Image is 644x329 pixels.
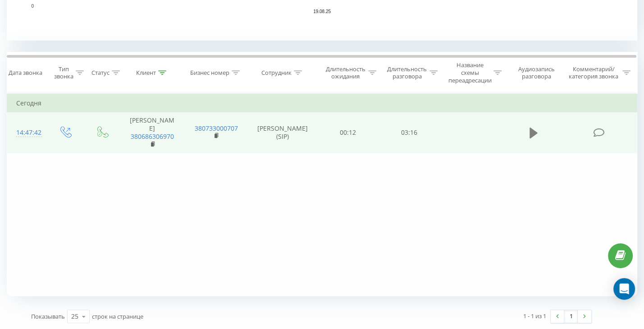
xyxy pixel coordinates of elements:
div: Дата звонка [9,69,42,77]
div: Статус [91,69,110,77]
span: строк на странице [92,312,143,320]
div: 1 - 1 из 1 [523,311,546,320]
div: Сотрудник [261,69,292,77]
span: Показывать [31,312,65,320]
div: Open Intercom Messenger [613,278,635,300]
div: 14:47:42 [16,124,37,142]
div: Длительность разговора [387,65,428,81]
div: Длительность ожидания [325,65,366,81]
a: 380733000707 [194,124,238,133]
div: Тип звонка [54,65,73,81]
text: 0 [31,4,34,9]
td: Сегодня [7,94,637,112]
div: Клиент [136,69,156,77]
div: Аудиозапись разговора [512,65,561,81]
td: 00:12 [317,112,378,154]
td: [PERSON_NAME] (SIP) [248,112,317,154]
div: Бизнес номер [190,69,229,77]
text: 19.08.25 [313,9,331,14]
a: 1 [564,310,578,323]
div: Название схемы переадресации [448,61,491,84]
td: 03:16 [379,112,440,154]
div: Комментарий/категория звонка [567,65,620,81]
td: [PERSON_NAME] [120,112,184,154]
div: 25 [71,312,78,321]
a: 380686306970 [131,132,174,141]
